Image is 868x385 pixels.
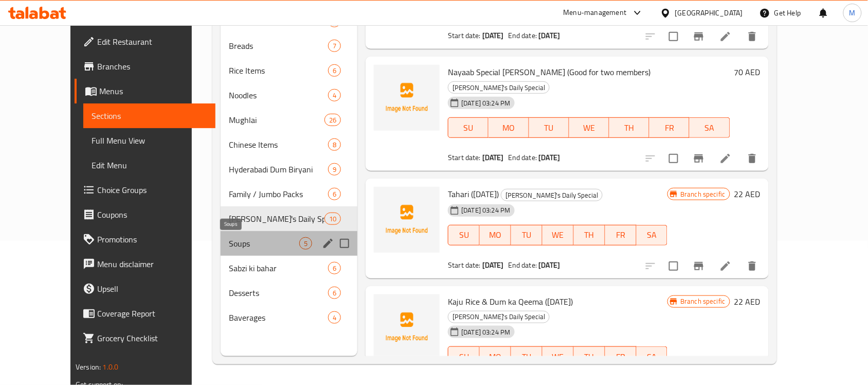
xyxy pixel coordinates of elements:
[374,187,440,253] img: Tahari (Sunday)
[637,346,668,367] button: SA
[229,89,328,101] span: Noodles
[329,140,340,150] span: 8
[694,120,726,135] span: SA
[229,262,328,274] span: Sabzi ki bahar
[740,24,765,49] button: delete
[221,33,357,58] div: Breads7
[75,79,215,103] a: Menus
[448,311,549,323] span: [PERSON_NAME]'s Daily Special
[605,346,637,367] button: FR
[489,117,529,138] button: MO
[676,189,729,199] span: Branch specific
[75,54,215,79] a: Branches
[328,138,341,151] div: items
[539,151,560,164] b: [DATE]
[229,64,328,77] div: Rice Items
[324,114,341,126] div: items
[299,237,312,250] div: items
[511,346,542,367] button: TU
[221,206,357,231] div: [PERSON_NAME]'s Daily Special10
[849,7,856,19] span: M
[533,120,565,135] span: TU
[221,5,357,334] nav: Menu sections
[325,214,340,224] span: 10
[734,65,761,79] h6: 70 AED
[221,157,357,182] div: Hyderabadi Dum Biryani9
[457,98,514,108] span: [DATE] 03:24 PM
[448,258,481,272] span: Start date:
[374,65,440,131] img: Nayaab Special Mutton Biryani (Good for two members)
[75,252,215,276] a: Menu disclaimer
[83,103,215,128] a: Sections
[221,182,357,206] div: Family / Jumbo Packs6
[663,255,684,277] span: Select to update
[448,81,550,94] div: Nayaab's Daily Special
[229,287,328,299] span: Desserts
[690,117,730,138] button: SA
[221,58,357,83] div: Rice Items6
[719,152,732,165] a: Edit menu item
[573,120,605,135] span: WE
[448,311,550,323] div: Nayaab's Daily Special
[328,287,341,299] div: items
[221,83,357,108] div: Noodles4
[229,40,328,52] div: Breads
[484,349,507,364] span: MO
[448,294,573,309] span: Kaju Rice & Dum ka Qeema ([DATE])
[229,188,328,200] span: Family / Jumbo Packs
[448,82,549,94] span: [PERSON_NAME]'s Daily Special
[574,346,605,367] button: TH
[229,213,324,225] span: [PERSON_NAME]'s Daily Special
[501,189,602,201] span: [PERSON_NAME]'s Daily Special
[229,311,328,324] span: Baverages
[663,148,684,169] span: Select to update
[97,36,207,48] span: Edit Restaurant
[75,202,215,227] a: Coupons
[328,64,341,77] div: items
[99,85,207,97] span: Menus
[448,64,650,80] span: Nayaab Special [PERSON_NAME] (Good for two members)
[654,120,685,135] span: FR
[229,163,328,176] div: Hyderabadi Dum Biryani
[103,360,119,374] span: 1.0.0
[686,254,711,278] button: Branch-specific-item
[448,225,480,246] button: SU
[675,7,743,19] div: [GEOGRAPHIC_DATA]
[649,117,690,138] button: FR
[329,91,340,100] span: 4
[609,227,632,242] span: FR
[511,225,542,246] button: TU
[221,231,357,256] div: Soups5edit
[374,294,440,360] img: Kaju Rice & Dum ka Qeema (Monday)
[221,108,357,132] div: Mughlai26
[76,360,101,374] span: Version:
[613,120,645,135] span: TH
[325,115,340,125] span: 26
[221,305,357,330] div: Baverages4
[328,163,341,176] div: items
[482,29,504,42] b: [DATE]
[676,296,729,306] span: Branch specific
[92,159,207,171] span: Edit Menu
[229,114,324,126] div: Mughlai
[97,332,207,344] span: Grocery Checklist
[329,41,340,51] span: 7
[578,349,601,364] span: TH
[501,189,603,201] div: Nayaab's Daily Special
[740,146,765,171] button: delete
[542,346,574,367] button: WE
[328,262,341,274] div: items
[229,237,299,250] span: Soups
[329,264,340,273] span: 6
[75,178,215,202] a: Choice Groups
[569,117,609,138] button: WE
[641,349,664,364] span: SA
[609,117,649,138] button: TH
[328,188,341,200] div: items
[328,311,341,324] div: items
[97,283,207,295] span: Upsell
[320,236,336,251] button: edit
[448,29,481,42] span: Start date:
